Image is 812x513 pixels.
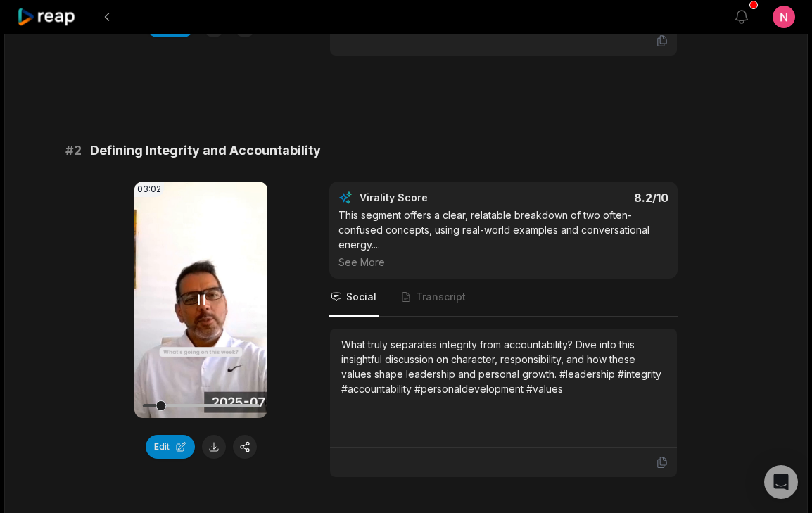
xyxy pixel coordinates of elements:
[416,290,466,304] span: Transcript
[65,141,82,160] span: # 2
[134,182,267,418] video: Your browser does not support mp4 format.
[341,337,666,396] div: What truly separates integrity from accountability? Dive into this insightful discussion on chara...
[329,279,678,317] nav: Tabs
[146,435,195,459] button: Edit
[518,191,669,205] div: 8.2 /10
[90,141,321,160] span: Defining Integrity and Accountability
[338,255,668,270] div: See More
[360,191,511,205] div: Virality Score
[338,208,668,270] div: This segment offers a clear, relatable breakdown of two often-confused concepts, using real-world...
[346,290,376,304] span: Social
[764,465,798,499] div: Open Intercom Messenger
